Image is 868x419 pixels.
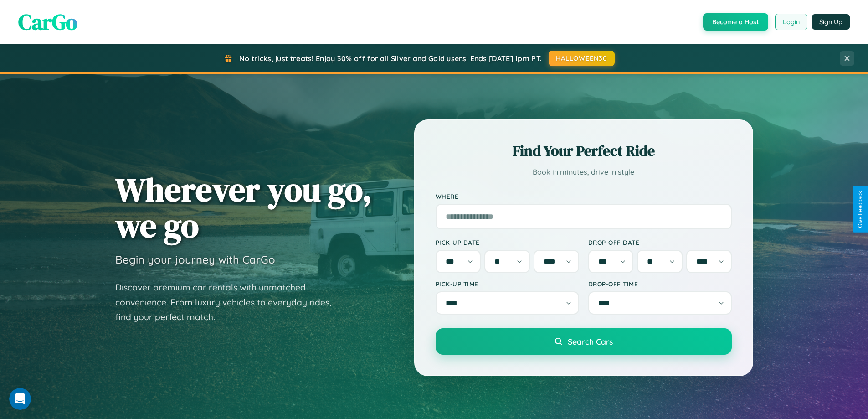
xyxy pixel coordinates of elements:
[857,191,863,228] div: Give Feedback
[436,238,579,246] label: Pick-up Date
[436,166,732,179] p: Book in minutes, drive in style
[775,14,807,30] button: Login
[436,192,732,200] label: Where
[703,13,768,31] button: Become a Host
[9,388,31,410] iframe: Intercom live chat
[115,171,372,243] h1: Wherever you go, we go
[18,7,77,37] span: CarGo
[549,51,615,66] button: HALLOWEEN30
[115,253,275,266] h3: Begin your journey with CarGo
[436,280,579,288] label: Pick-up Time
[588,280,732,288] label: Drop-off Time
[239,54,542,63] span: No tricks, just treats! Enjoy 30% off for all Silver and Gold users! Ends [DATE] 1pm PT.
[436,328,732,355] button: Search Cars
[436,141,732,161] h2: Find Your Perfect Ride
[812,14,850,30] button: Sign Up
[115,280,343,325] p: Discover premium car rentals with unmatched convenience. From luxury vehicles to everyday rides, ...
[568,336,613,347] span: Search Cars
[588,238,732,246] label: Drop-off Date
